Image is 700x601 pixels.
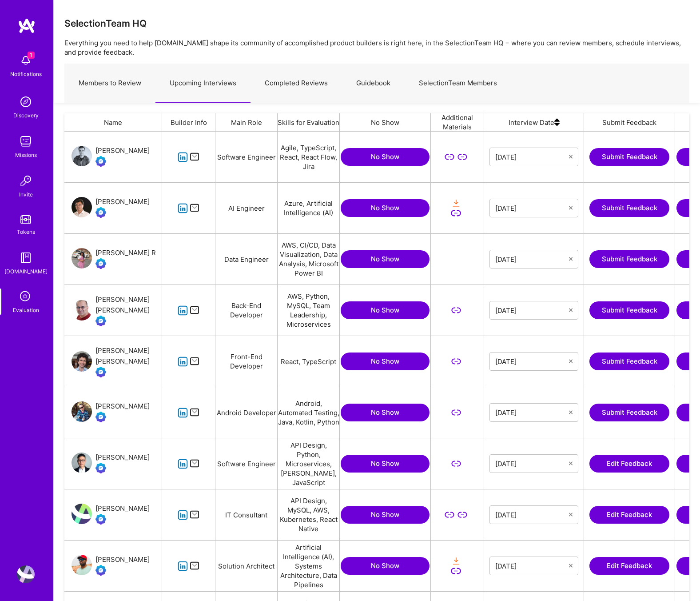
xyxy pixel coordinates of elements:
[495,459,569,468] input: Select Date...
[190,203,200,213] i: icon Mail
[451,198,461,208] i: icon OrangeDownload
[341,404,430,421] button: No Show
[451,208,461,218] i: icon LinkSecondary
[72,145,150,168] a: User Avatar[PERSON_NAME]Evaluation Call Booked
[10,69,42,79] div: Notifications
[13,305,39,315] div: Evaluation
[215,132,278,182] div: Software Engineer
[190,152,200,162] i: icon Mail
[589,148,669,166] button: Submit Feedback
[72,401,92,422] img: User Avatar
[72,452,150,475] a: User Avatar[PERSON_NAME]Evaluation Call Booked
[178,510,188,520] i: icon linkedIn
[215,285,278,336] div: Back-End Developer
[451,556,461,566] i: icon OrangeDownload
[445,152,455,162] i: icon LinkSecondary
[72,555,92,575] img: User Avatar
[251,64,342,103] a: Completed Reviews
[95,452,150,463] div: [PERSON_NAME]
[451,408,461,418] i: icon LinkSecondary
[589,506,669,524] a: Edit Feedback
[341,353,430,370] button: No Show
[72,453,92,473] img: User Avatar
[72,300,92,321] img: User Avatar
[178,305,188,316] i: icon linkedIn
[178,152,188,162] i: icon linkedIn
[190,459,200,469] i: icon Mail
[278,285,340,336] div: AWS, Python, MySQL, Team Leadership, Microservices
[215,489,278,540] div: IT Consultant
[495,255,569,264] input: Select Date...
[589,557,669,575] button: Edit Feedback
[495,357,569,366] input: Select Date...
[17,288,34,305] i: icon SelectionTeam
[278,438,340,489] div: API Design, Python, Microservices, [PERSON_NAME], JavaScript
[15,565,37,583] a: User Avatar
[95,196,150,207] div: [PERSON_NAME]
[17,52,35,69] img: bell
[495,306,569,315] input: Select Date...
[341,199,430,217] button: No Show
[341,301,430,319] button: No Show
[95,503,150,514] div: [PERSON_NAME]
[190,305,200,316] i: icon Mail
[190,510,200,520] i: icon Mail
[178,561,188,571] i: icon linkedIn
[72,196,150,220] a: User Avatar[PERSON_NAME]Evaluation Call Booked
[72,146,92,166] img: User Avatar
[72,401,150,424] a: User Avatar[PERSON_NAME]Evaluation Call Booked
[64,18,147,29] h3: SelectionTeam HQ
[457,152,468,162] i: icon LinkSecondary
[589,250,669,268] button: Submit Feedback
[17,565,35,583] img: User Avatar
[13,111,39,120] div: Discovery
[19,190,33,199] div: Invite
[215,234,278,284] div: Data Engineer
[72,197,92,217] img: User Avatar
[431,113,484,131] div: Additional Materials
[495,152,569,161] input: Select Date...
[278,387,340,438] div: Android, Automated Testing, Java, Kotlin, Python
[215,336,278,387] div: Front-End Developer
[95,316,106,326] img: Evaluation Call Booked
[190,357,200,367] i: icon Mail
[495,204,569,212] input: Select Date...
[20,215,31,224] img: tokens
[64,64,155,103] a: Members to Review
[190,408,200,418] i: icon Mail
[17,227,35,236] div: Tokens
[95,294,162,316] div: [PERSON_NAME] [PERSON_NAME]
[95,345,162,367] div: [PERSON_NAME] [PERSON_NAME]
[341,148,430,166] button: No Show
[589,404,669,421] button: Submit Feedback
[589,199,669,217] a: Submit Feedback
[215,387,278,438] div: Android Developer
[95,258,106,269] img: Evaluation Call Booked
[17,93,35,111] img: discovery
[341,506,430,524] button: No Show
[95,565,106,576] img: Evaluation Call Booked
[162,113,215,131] div: Builder Info
[72,351,92,372] img: User Avatar
[72,503,150,526] a: User Avatar[PERSON_NAME]Evaluation Call Booked
[278,132,340,182] div: Agile, TypeScript, React, React Flow, Jira
[584,113,675,131] div: Submit Feedback
[95,145,150,156] div: [PERSON_NAME]
[17,132,35,150] img: teamwork
[72,504,92,524] img: User Avatar
[64,113,162,131] div: Name
[278,541,340,591] div: Artificial Intelligence (AI), Systems Architecture, Data Pipelines
[95,463,106,473] img: Evaluation Call Booked
[589,301,669,319] a: Submit Feedback
[178,408,188,418] i: icon linkedIn
[72,345,162,377] a: User Avatar[PERSON_NAME] [PERSON_NAME]Evaluation Call Booked
[457,510,468,520] i: icon LinkSecondary
[589,455,669,473] button: Edit Feedback
[589,353,669,370] button: Submit Feedback
[155,64,251,103] a: Upcoming Interviews
[215,113,278,131] div: Main Role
